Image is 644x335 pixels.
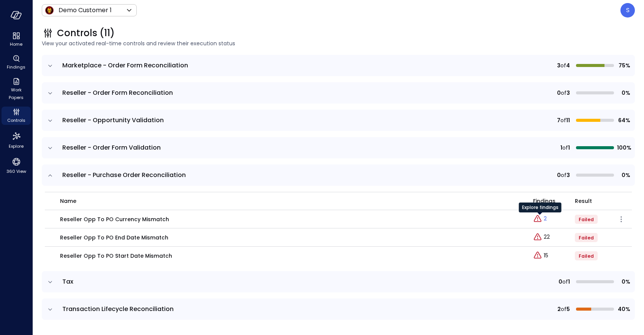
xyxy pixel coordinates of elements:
span: 5 [566,305,570,313]
span: of [561,171,566,179]
span: Marketplace - Order Form Reconciliation [62,61,188,70]
button: expand row [46,306,54,313]
div: Explore findings [519,203,562,212]
span: 360 View [6,167,26,175]
p: 2 [544,215,547,223]
span: Findings [533,197,555,205]
div: 360 View [2,155,31,176]
span: of [562,278,568,286]
div: Steve Sovik [620,3,635,18]
p: 22 [544,233,550,241]
p: S [626,6,630,15]
span: of [561,305,566,313]
span: 1 [568,278,570,286]
span: Work Papers [5,86,28,101]
span: Tax [62,277,73,286]
div: Findings [2,53,31,72]
span: Home [10,40,22,48]
span: 0% [617,171,630,179]
span: Reseller - Order Form Validation [62,143,161,152]
span: 3 [557,61,560,70]
p: 15 [544,252,548,260]
span: of [562,144,568,152]
p: Demo Customer 1 [59,6,112,15]
div: Explore [2,129,31,151]
span: 3 [566,89,570,97]
span: Failed [579,234,594,241]
span: 2 [557,305,561,313]
span: 0 [557,89,561,97]
span: 4 [566,61,570,70]
span: Controls [7,116,25,124]
span: Failed [579,253,594,259]
button: expand row [46,62,54,70]
span: 11 [566,116,570,124]
span: Failed [579,216,594,223]
span: Findings [7,63,25,71]
span: View your activated real-time controls and review their execution status [42,39,635,48]
button: expand row [46,144,54,152]
span: Controls (11) [57,27,115,39]
button: expand row [46,89,54,97]
div: Home [2,30,31,49]
span: 0 [557,171,561,179]
span: 1 [568,144,570,152]
span: 0% [617,278,630,286]
span: of [561,89,566,97]
a: Explore findings [533,254,548,262]
span: Transaction Lifecycle Reconciliation [62,305,174,313]
button: expand row [46,278,54,286]
span: of [560,61,566,70]
div: Work Papers [2,76,31,102]
span: 75% [617,61,630,70]
span: of [560,116,566,124]
span: 0% [617,89,630,97]
p: Reseller Opp To PO Currency Mismatch [60,215,169,223]
p: Reseller Opp To PO Start Date Mismatch [60,252,172,260]
span: 64% [617,116,630,124]
span: 1 [560,144,562,152]
span: 100% [617,144,630,152]
span: Reseller - Opportunity Validation [62,116,164,124]
span: name [60,197,76,205]
span: 3 [566,171,570,179]
span: 40% [617,305,630,313]
span: 0 [559,278,562,286]
span: 7 [557,116,560,124]
p: Reseller Opp To PO End Date Mismatch [60,233,168,242]
a: Explore findings [533,218,547,225]
button: expand row [46,117,54,124]
span: Explore [9,142,24,150]
span: Reseller - Order Form Reconciliation [62,88,173,97]
span: Reseller - Purchase Order Reconciliation [62,171,186,179]
div: Controls [2,107,31,125]
img: Icon [45,6,54,15]
span: Result [575,197,592,205]
button: expand row [46,172,54,179]
a: Explore findings [533,236,550,244]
